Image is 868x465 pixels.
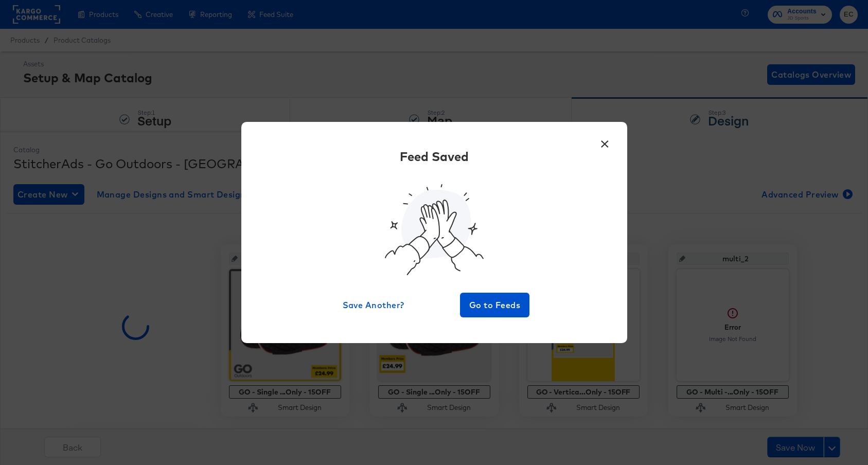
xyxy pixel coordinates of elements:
[464,298,526,312] span: Go to Feeds
[400,148,469,165] div: Feed Saved
[339,293,409,317] button: Save Another?
[460,293,530,317] button: Go to Feeds
[343,298,404,312] span: Save Another?
[596,132,614,151] button: ×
